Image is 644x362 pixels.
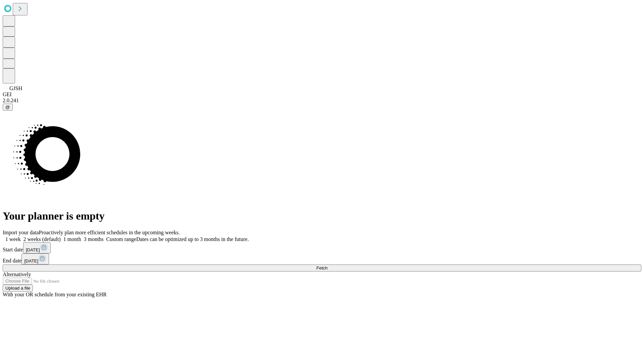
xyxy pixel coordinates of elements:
div: Start date [3,242,641,253]
span: @ [5,105,10,110]
span: 3 months [84,236,104,242]
span: Custom range [106,236,136,242]
span: [DATE] [26,247,40,252]
span: With your OR schedule from your existing EHR [3,292,107,297]
div: 2.0.241 [3,98,641,104]
div: GEI [3,92,641,98]
span: Proactively plan more efficient schedules in the upcoming weeks. [39,230,180,235]
span: Fetch [316,265,327,270]
span: Alternatively [3,271,31,277]
button: [DATE] [23,242,51,253]
button: [DATE] [21,253,49,264]
span: Dates can be optimized up to 3 months in the future. [136,236,249,242]
div: End date [3,253,641,264]
span: 1 week [5,236,21,242]
button: @ [3,104,13,111]
button: Fetch [3,264,641,271]
span: [DATE] [24,258,38,263]
h1: Your planner is empty [3,210,641,222]
span: Import your data [3,230,39,235]
span: 2 weeks (default) [23,236,61,242]
span: GJSH [9,85,22,91]
button: Upload a file [3,285,33,292]
span: 1 month [63,236,81,242]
